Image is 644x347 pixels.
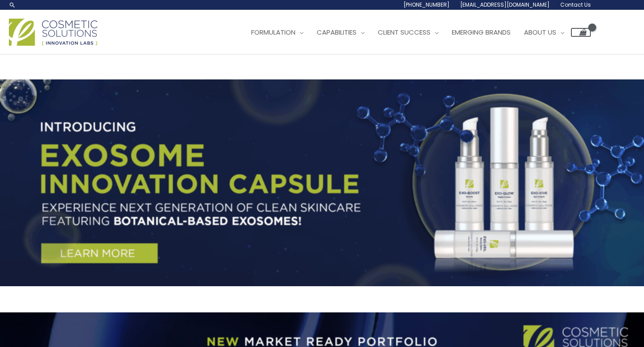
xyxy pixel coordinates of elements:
a: Client Success [371,19,445,46]
nav: Site Navigation [238,19,591,46]
span: About Us [524,28,556,37]
a: Emerging Brands [445,19,517,46]
span: Formulation [251,28,295,37]
span: [EMAIL_ADDRESS][DOMAIN_NAME] [460,1,550,8]
span: Client Success [378,28,431,37]
span: Emerging Brands [452,28,511,37]
span: Contact Us [560,1,591,8]
img: Cosmetic Solutions Logo [9,19,97,46]
a: View Shopping Cart, empty [571,28,591,37]
a: About Us [517,19,571,46]
span: [PHONE_NUMBER] [403,1,450,8]
span: Capabilities [317,28,357,37]
a: Formulation [244,19,310,46]
a: Capabilities [310,19,371,46]
a: Search icon link [9,1,16,8]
